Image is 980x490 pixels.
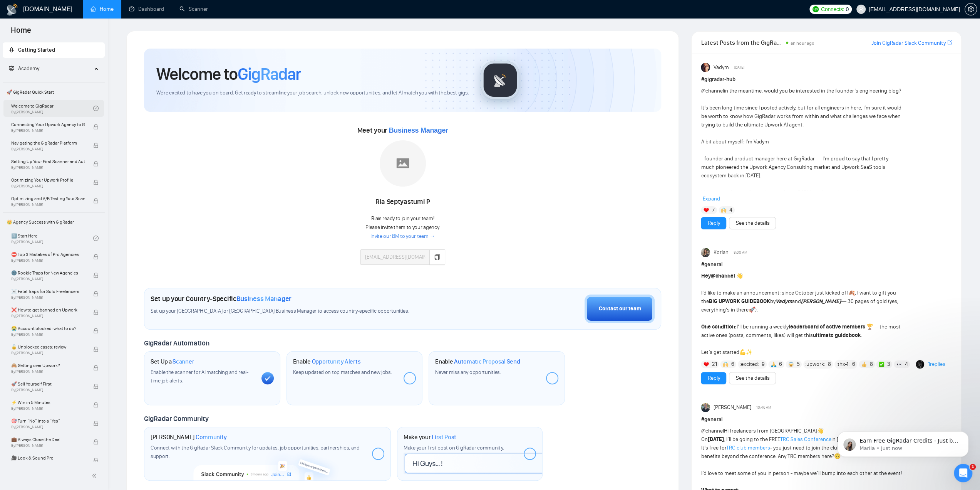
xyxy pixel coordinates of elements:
[6,3,18,16] img: logo
[871,39,946,47] a: Join GigRadar Slack Community
[812,6,819,12] img: upwork-logo.png
[11,436,85,443] span: 💼 Always Close the Deal
[709,298,770,305] strong: BIG UPWORK GUIDEBOOK
[11,288,85,295] span: ☠️ Fatal Traps for Solo Freelancers
[18,47,55,53] span: Getting Started
[861,362,867,367] img: 👍
[846,5,849,13] span: 0
[734,64,744,71] span: [DATE]
[389,126,448,134] span: Business Manager
[11,269,85,277] span: 🌚 Rookie Traps for New Agencies
[702,195,720,202] span: Expand
[701,372,726,384] button: Reply
[11,388,85,392] span: By [PERSON_NAME]
[380,140,426,187] img: placeholder.png
[771,362,776,367] img: 🙏
[11,443,85,448] span: By [PERSON_NAME]
[848,290,854,296] span: 🍂
[236,295,291,303] span: Business Manager
[93,347,99,352] span: lock
[736,273,742,279] span: 👋
[434,254,440,260] span: copy
[151,295,291,303] h1: Set up your Country-Specific
[93,421,99,426] span: lock
[9,47,14,52] span: rocket
[93,143,99,148] span: lock
[11,314,85,318] span: By [PERSON_NAME]
[817,428,823,434] span: 👋
[729,372,776,384] button: See the details
[928,360,945,368] a: 1replies
[731,360,734,368] span: 6
[11,325,85,332] span: 😭 Account blocked: what to do?
[598,305,641,313] div: Contact our team
[11,251,85,258] span: ⛔ Top 3 Mistakes of Pro Agencies
[370,233,435,240] a: Invite our BM to your team →
[905,360,908,368] span: 4
[93,198,99,204] span: lock
[9,65,39,72] span: Academy
[93,384,99,389] span: lock
[151,308,453,315] span: Set up your [GEOGRAPHIC_DATA] or [GEOGRAPHIC_DATA] Business Manager to access country-specific op...
[762,360,765,368] span: 9
[90,6,114,12] a: homeHome
[454,358,520,365] span: Automatic Proposal Send
[360,195,445,209] div: Ria Septyastumi P
[11,343,85,351] span: 🔓 Unblocked cases: review
[11,230,93,247] a: 1️⃣ Start HereBy[PERSON_NAME]
[726,445,770,451] a: TRC club members
[723,362,728,367] img: 🙌
[371,215,434,222] span: Ria is ready to join your team!
[821,5,844,13] span: Connects:
[707,219,720,227] a: Reply
[404,445,504,451] span: Make your first post on GigRadar community.
[11,165,85,170] span: By [PERSON_NAME]
[11,121,85,128] span: Connecting Your Upwork Agency to GigRadar
[701,248,710,257] img: Korlan
[916,360,924,369] img: Sergei Badalian
[701,38,783,47] span: Latest Posts from the GigRadar Community
[11,332,85,337] span: By [PERSON_NAME]
[156,89,469,97] span: We're excited to have you on board. Get ready to streamline your job search, unlock new opportuni...
[707,436,724,443] strong: [DATE]
[93,254,99,259] span: lock
[312,358,360,365] span: Opportunity Alerts
[11,158,85,165] span: Setting Up Your First Scanner and Auto-Bidder
[34,30,133,37] p: Message from Mariia, sent Just now
[721,207,726,213] img: 🙌
[93,439,99,445] span: lock
[748,306,755,313] span: 🚀
[429,249,445,265] button: copy
[712,360,717,368] span: 21
[896,362,902,367] img: 👀
[788,362,794,367] img: 😱
[701,403,710,412] img: Viktor Ostashevskyi
[970,464,976,470] span: 1
[93,180,99,185] span: lock
[11,454,85,462] span: 🎥 Look & Sound Pro
[701,63,710,72] img: Vadym
[11,425,85,429] span: By [PERSON_NAME]
[965,6,977,12] a: setting
[828,360,831,368] span: 8
[93,161,99,167] span: lock
[701,323,736,330] strong: One condition:
[791,40,814,46] span: an hour ago
[729,206,732,214] span: 4
[404,433,456,441] h1: Make your
[866,323,873,330] span: 🏆
[704,207,709,213] img: ❤️
[9,66,14,71] span: fund-projection-screen
[701,87,901,256] div: in the meantime, would you be interested in the founder’s engineering blog? It’s been long time s...
[357,126,448,135] span: Meet your
[93,310,99,315] span: lock
[11,258,85,263] span: By [PERSON_NAME]
[740,360,759,369] span: :excited:
[745,349,752,355] span: ✨
[797,360,800,368] span: 5
[887,360,890,368] span: 3
[293,358,361,365] h1: Enable
[92,472,99,480] span: double-left
[11,139,85,147] span: Navigating the GigRadar Platform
